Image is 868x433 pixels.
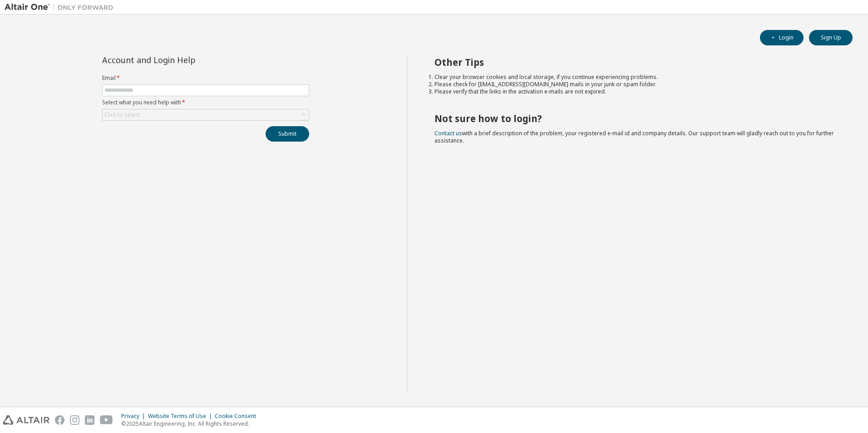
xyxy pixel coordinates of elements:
h2: Other Tips [434,56,837,68]
div: Cookie Consent [215,413,261,420]
img: youtube.svg [100,415,113,425]
img: Altair One [5,3,118,12]
li: Please check for [EMAIL_ADDRESS][DOMAIN_NAME] mails in your junk or spam folder. [434,81,837,88]
a: Contact us [434,129,462,137]
div: Click to select [103,109,309,120]
img: facebook.svg [55,415,64,425]
button: Submit [266,126,309,142]
p: © 2025 Altair Engineering, Inc. All Rights Reserved. [121,420,261,428]
li: Please verify that the links in the activation e-mails are not expired. [434,88,837,95]
label: Email [102,74,309,82]
div: Privacy [121,413,148,420]
img: linkedin.svg [85,415,94,425]
img: altair_logo.svg [3,415,49,425]
button: Login [760,30,804,45]
div: Account and Login Help [102,56,268,64]
h2: Not sure how to login? [434,113,837,124]
img: instagram.svg [70,415,79,425]
li: Clear your browser cookies and local storage, if you continue experiencing problems. [434,74,837,81]
label: Select what you need help with [102,99,309,106]
div: Website Terms of Use [148,413,215,420]
div: Click to select [104,111,140,118]
span: with a brief description of the problem, your registered e-mail id and company details. Our suppo... [434,129,834,144]
button: Sign Up [809,30,853,45]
